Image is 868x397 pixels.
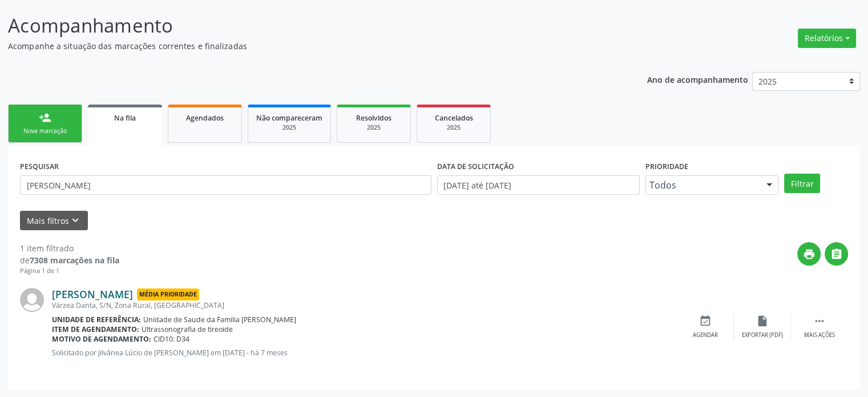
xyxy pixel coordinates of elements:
span: Resolvidos [356,113,391,123]
span: Média Prioridade [137,288,199,300]
div: 2025 [256,123,322,132]
div: Página 1 de 1 [20,266,119,276]
span: Unidade de Saude da Familia [PERSON_NAME] [143,315,296,324]
div: de [20,254,119,266]
span: Todos [649,179,756,191]
i:  [830,248,843,260]
button: Filtrar [784,174,820,193]
b: Item de agendamento: [52,324,139,334]
div: Várzea Danta, S/N, Zona Rural, [GEOGRAPHIC_DATA] [52,300,677,310]
span: CID10: D34 [154,334,189,344]
span: Cancelados [435,113,473,123]
p: Acompanhe a situação das marcações correntes e finalizadas [8,40,604,52]
p: Solicitado por Jilvânea Lúcio de [PERSON_NAME] em [DATE] - há 7 meses [52,348,677,358]
div: 2025 [345,123,402,132]
i:  [813,315,826,327]
i: print [803,248,815,260]
b: Motivo de agendamento: [52,334,151,344]
span: Não compareceram [256,113,322,123]
img: img [20,288,44,312]
p: Acompanhamento [8,11,604,40]
a: [PERSON_NAME] [52,288,133,300]
p: Ano de acompanhamento [647,72,748,86]
strong: 7308 marcações na fila [30,255,119,266]
label: DATA DE SOLICITAÇÃO [437,158,514,175]
input: Nome, CNS [20,175,431,195]
span: Agendados [186,113,224,123]
div: Exportar (PDF) [742,331,783,339]
b: Unidade de referência: [52,315,141,324]
input: Selecione um intervalo [437,175,640,195]
div: 1 item filtrado [20,242,119,254]
button:  [825,242,848,266]
button: Relatórios [798,29,856,48]
i: keyboard_arrow_down [69,214,82,227]
div: Nova marcação [17,127,74,135]
span: Ultrassonografia de tireoide [142,324,233,334]
span: Na fila [114,113,136,123]
i: event_available [699,315,712,327]
div: Agendar [693,331,718,339]
label: PESQUISAR [20,158,59,175]
button: print [797,242,821,266]
i: insert_drive_file [756,315,769,327]
label: Prioridade [645,158,688,175]
div: Mais ações [804,331,835,339]
div: person_add [39,111,51,124]
button: Mais filtroskeyboard_arrow_down [20,211,88,231]
div: 2025 [425,123,482,132]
